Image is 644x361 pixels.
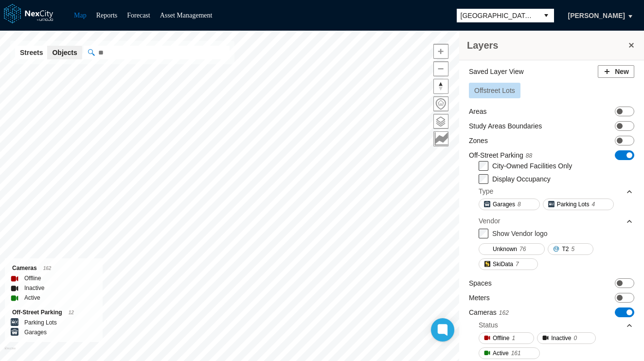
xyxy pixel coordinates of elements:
label: Saved Layer View [469,67,524,76]
span: 12 [69,310,74,315]
span: T2 [562,244,569,254]
button: Garages8 [479,199,540,210]
a: Map [74,12,87,19]
label: Areas [469,107,487,116]
button: Offstreet Lots [469,83,520,98]
span: 1 [512,333,515,343]
span: 76 [519,244,526,254]
button: Key metrics [433,131,448,146]
span: Garages [493,199,515,209]
span: Active [493,348,509,358]
span: Zoom in [434,44,448,58]
div: Vendor [479,214,633,228]
label: Active [24,293,40,303]
button: Active161 [479,347,540,359]
label: Spaces [469,278,492,288]
button: Layers management [433,114,448,129]
div: Cameras [12,263,95,273]
button: New [598,65,634,78]
label: Offline [24,273,41,283]
div: Vendor [479,216,500,226]
label: Display Occupancy [492,175,551,183]
span: 0 [574,333,577,343]
button: SkiData7 [479,258,538,270]
span: Streets [20,48,43,57]
span: Objects [52,48,77,57]
label: Study Areas Boundaries [469,121,542,131]
span: Parking Lots [557,199,590,209]
a: Asset Management [160,12,213,19]
label: Meters [469,293,490,303]
button: [PERSON_NAME] [558,7,635,24]
span: [PERSON_NAME] [568,11,625,20]
a: Mapbox homepage [4,347,16,358]
button: Reset bearing to north [433,79,448,94]
label: Zones [469,136,488,145]
label: Cameras [469,307,509,318]
span: 162 [499,309,509,316]
div: Type [479,186,493,196]
label: Inactive [24,283,44,293]
label: Garages [24,327,47,337]
button: select [538,9,554,22]
span: 7 [516,259,519,269]
button: Objects [47,46,82,59]
span: New [615,67,629,76]
button: Offline1 [479,332,534,344]
span: Offstreet Lots [474,87,515,94]
span: 88 [526,152,532,159]
button: Zoom in [433,44,448,59]
label: Off-Street Parking [469,150,532,161]
div: Type [479,184,633,199]
span: SkiData [493,259,513,269]
button: Parking Lots4 [543,199,614,210]
span: 5 [571,244,574,254]
span: 4 [591,199,595,209]
span: Offline [493,333,509,343]
button: Unknown76 [479,243,545,255]
span: [GEOGRAPHIC_DATA][PERSON_NAME] [461,11,535,20]
button: Zoom out [433,61,448,76]
a: Reports [96,12,118,19]
div: Off-Street Parking [12,307,95,318]
h3: Layers [467,38,626,52]
button: Inactive0 [537,332,596,344]
span: 8 [518,199,521,209]
span: 162 [43,266,52,271]
a: Forecast [127,12,150,19]
span: Unknown [493,244,517,254]
button: Streets [15,46,48,59]
button: T25 [548,243,593,255]
span: Zoom out [434,62,448,76]
span: 161 [511,348,521,358]
div: Status [479,318,633,332]
span: Reset bearing to north [434,79,448,93]
label: City-Owned Facilities Only [492,162,572,170]
label: Show Vendor logo [492,230,548,237]
span: Inactive [551,333,571,343]
button: Home [433,96,448,111]
label: Parking Lots [24,318,57,327]
div: Status [479,320,498,330]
